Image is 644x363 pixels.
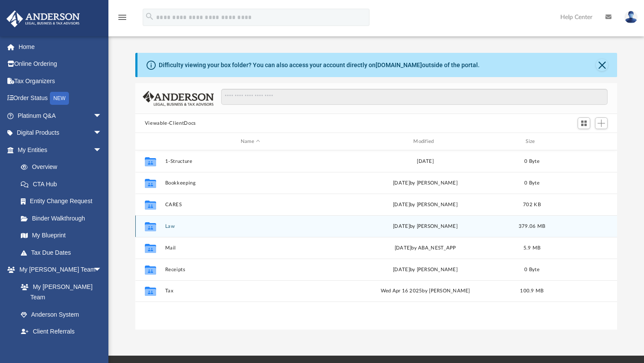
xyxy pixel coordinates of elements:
[164,138,336,146] div: Name
[93,107,111,125] span: arrow_drop_down
[117,16,127,23] a: menu
[93,261,111,279] span: arrow_drop_down
[135,150,618,330] div: grid
[624,11,637,23] img: User Pic
[50,92,69,105] div: NEW
[93,141,111,159] span: arrow_drop_down
[12,244,115,261] a: Tax Due Dates
[159,61,480,70] div: Difficulty viewing your box folder? You can also access your account directly on outside of the p...
[165,245,336,251] button: Mail
[596,59,608,71] button: Close
[145,120,196,127] button: Viewable-ClientDocs
[165,288,336,294] button: Tax
[520,288,543,293] span: 100.9 MB
[4,10,82,27] img: Anderson Advisors Platinum Portal
[6,55,115,73] a: Online Ordering
[165,180,336,186] button: Bookkeeping
[165,159,336,164] button: 1-Structure
[12,306,111,323] a: Anderson System
[12,159,115,176] a: Overview
[117,12,127,23] i: menu
[524,181,539,185] span: 0 Byte
[6,107,115,124] a: Platinum Q&Aarrow_drop_down
[6,38,115,55] a: Home
[524,159,539,164] span: 0 Byte
[340,266,510,274] div: [DATE] by [PERSON_NAME]
[145,12,154,21] i: search
[12,193,115,210] a: Entity Change Request
[12,323,111,340] a: Client Referrals
[578,117,591,130] button: Switch to Grid View
[340,244,510,252] div: [DATE] by ABA_NEST_APP
[139,138,161,146] div: id
[93,124,111,142] span: arrow_drop_down
[12,227,111,244] a: My Blueprint
[221,89,608,105] input: Search files and folders
[6,261,111,279] a: My [PERSON_NAME] Teamarrow_drop_down
[6,141,115,159] a: My Entitiesarrow_drop_down
[340,158,510,165] div: [DATE]
[165,202,336,207] button: CARES
[340,138,511,146] div: Modified
[524,267,539,272] span: 0 Byte
[12,175,115,193] a: CTA Hub
[595,117,608,130] button: Add
[6,124,115,142] a: Digital Productsarrow_drop_down
[519,224,545,229] span: 379.06 MB
[523,246,540,250] span: 5.9 MB
[340,179,510,187] div: [DATE] by [PERSON_NAME]
[6,72,115,90] a: Tax Organizers
[12,210,115,227] a: Binder Walkthrough
[340,287,510,295] div: Wed Apr 16 2025 by [PERSON_NAME]
[340,201,510,209] div: [DATE] by [PERSON_NAME]
[165,224,336,229] button: Law
[376,62,422,68] a: [DOMAIN_NAME]
[553,138,614,146] div: id
[340,223,510,230] div: [DATE] by [PERSON_NAME]
[6,90,115,107] a: Order StatusNEW
[12,278,106,306] a: My [PERSON_NAME] Team
[514,138,549,146] div: Size
[523,202,541,207] span: 702 KB
[165,267,336,272] button: Receipts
